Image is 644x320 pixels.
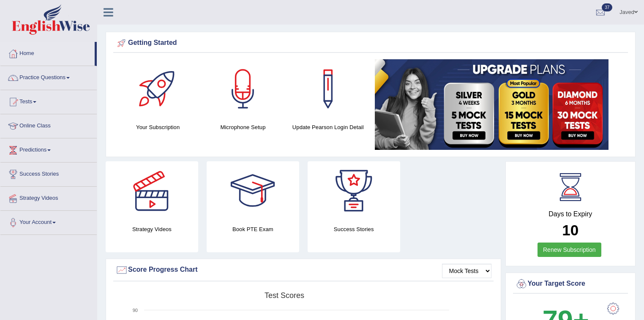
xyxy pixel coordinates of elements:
[0,114,97,135] a: Online Class
[205,123,281,132] h4: Microphone Setup
[0,90,97,111] a: Tests
[115,264,491,276] div: Score Progress Chart
[0,187,97,208] a: Strategy Videos
[375,59,609,150] img: small5.jpg
[538,243,601,257] a: Renew Subscription
[0,138,97,160] a: Predictions
[120,123,196,132] h4: Your Subscription
[602,3,612,11] span: 37
[562,222,579,238] b: 10
[106,225,198,234] h4: Strategy Videos
[515,210,626,218] h4: Days to Expiry
[0,163,97,184] a: Success Stories
[0,211,97,232] a: Your Account
[308,225,400,234] h4: Success Stories
[207,225,299,234] h4: Book PTE Exam
[265,291,304,300] tspan: Test scores
[0,42,95,63] a: Home
[515,278,626,290] div: Your Target Score
[0,66,97,87] a: Practice Questions
[290,123,366,132] h4: Update Pearson Login Detail
[115,37,626,50] div: Getting Started
[133,308,138,313] text: 90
